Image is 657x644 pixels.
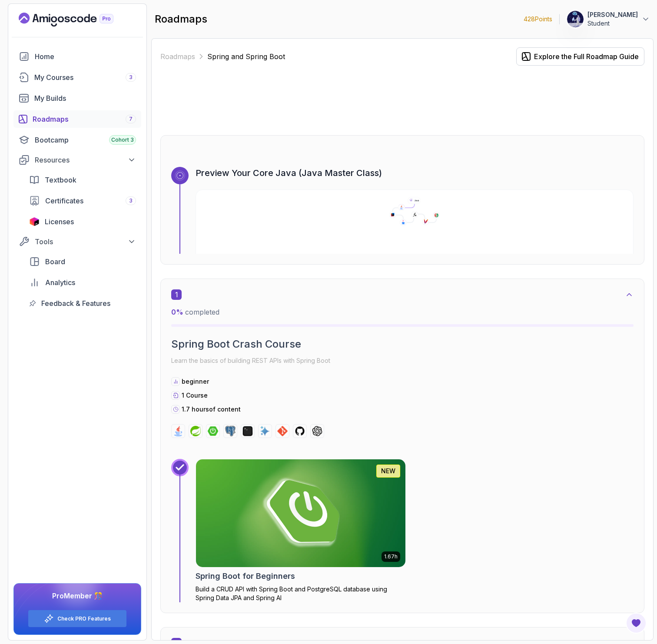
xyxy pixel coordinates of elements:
[225,426,236,436] img: postgres logo
[45,256,65,267] span: Board
[242,426,253,436] img: terminal logo
[24,253,141,270] a: board
[41,298,110,309] span: Feedback & Features
[111,136,134,143] span: Cohort 3
[13,110,141,128] a: roadmaps
[13,69,141,86] a: courses
[57,615,111,622] a: Check PRO Features
[171,355,634,367] p: Learn the basics of building REST APIs with Spring Boot
[171,337,634,351] h2: Spring Boot Crash Course
[24,295,141,312] a: feedback
[295,426,305,436] img: github logo
[384,553,398,560] p: 1.67h
[34,93,136,103] div: My Builds
[381,467,395,475] p: NEW
[29,217,40,226] img: jetbrains icon
[13,90,141,107] a: builds
[196,585,406,602] p: Build a CRUD API with Spring Boot and PostgreSQL database using Spring Data JPA and Spring AI
[34,72,136,83] div: My Courses
[33,114,136,124] div: Roadmaps
[24,171,141,189] a: textbook
[567,11,584,27] img: user profile image
[534,51,639,62] div: Explore the Full Roadmap Guide
[196,570,295,582] h2: Spring Boot for Beginners
[587,19,638,28] p: Student
[155,12,207,26] h2: roadmaps
[24,192,141,209] a: certificates
[45,277,75,288] span: Analytics
[35,236,136,247] div: Tools
[13,131,141,149] a: bootcamp
[45,196,83,206] span: Certificates
[182,377,209,386] p: beginner
[196,167,634,179] h3: Preview Your Core Java (Java Master Class)
[516,47,644,66] button: Explore the Full Roadmap Guide
[19,13,133,27] a: Landing page
[35,135,136,145] div: Bootcamp
[277,426,288,436] img: git logo
[28,610,127,627] button: Check PRO Features
[567,10,650,28] button: user profile image[PERSON_NAME]Student
[129,74,133,81] span: 3
[312,426,322,436] img: chatgpt logo
[207,51,285,62] p: Spring and Spring Boot
[260,426,270,436] img: ai logo
[160,51,195,62] a: Roadmaps
[24,213,141,230] a: licenses
[190,426,201,436] img: spring logo
[208,426,218,436] img: spring-boot logo
[182,405,241,414] p: 1.7 hours of content
[45,216,74,227] span: Licenses
[45,175,76,185] span: Textbook
[587,10,638,19] p: [PERSON_NAME]
[129,197,133,204] span: 3
[35,155,136,165] div: Resources
[196,459,406,602] a: Spring Boot for Beginners card1.67hNEWSpring Boot for BeginnersBuild a CRUD API with Spring Boot ...
[24,274,141,291] a: analytics
[35,51,136,62] div: Home
[13,48,141,65] a: home
[196,459,405,567] img: Spring Boot for Beginners card
[13,234,141,249] button: Tools
[13,152,141,168] button: Resources
[171,289,182,300] span: 1
[129,116,133,123] span: 7
[626,613,647,634] button: Open Feedback Button
[171,308,219,316] span: completed
[524,15,552,23] p: 428 Points
[182,392,208,399] span: 1 Course
[171,308,183,316] span: 0 %
[173,426,183,436] img: java logo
